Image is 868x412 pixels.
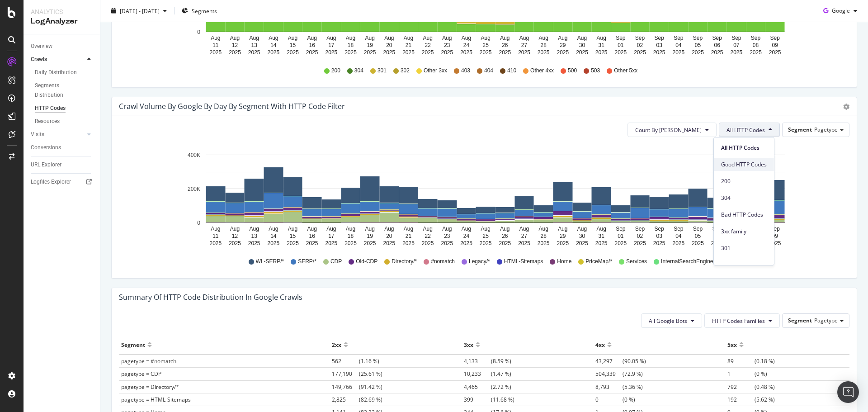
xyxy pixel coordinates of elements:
span: #nomatch [431,258,455,265]
text: Sep [751,35,761,41]
a: Resources [35,117,94,126]
text: Sep [770,35,780,41]
text: Sep [616,226,626,232]
span: 3xx family [721,227,767,236]
span: 43,297 [595,357,623,365]
text: Aug [538,35,548,41]
text: 25 [482,42,489,48]
text: Aug [404,226,413,232]
span: (0 %) [727,370,767,378]
text: Aug [211,226,220,232]
text: 2025 [422,240,434,246]
div: Visits [31,130,44,139]
span: Pagetype [814,317,838,324]
text: 26 [502,42,508,48]
text: 400K [188,152,200,158]
text: Aug [365,226,374,232]
span: 301 [377,67,387,75]
div: Analytics [31,7,93,16]
text: Aug [307,226,316,232]
text: 01 [618,42,624,48]
text: Sep [654,35,664,41]
span: 4,465 [464,383,491,391]
div: Conversions [31,143,61,152]
text: 28 [540,42,547,48]
span: 2,825 [332,396,359,403]
text: 04 [675,233,682,239]
text: 2025 [344,240,357,246]
text: Sep [674,35,684,41]
span: 304 [721,194,767,202]
span: PriceMap/* [585,258,612,265]
text: Aug [288,226,297,232]
text: 04 [675,42,682,48]
text: 2025 [306,49,318,56]
span: Segments [192,7,217,14]
text: Aug [230,35,240,41]
text: Aug [500,226,509,232]
text: 2025 [402,49,415,56]
text: 26 [502,233,508,239]
span: (1.16 %) [332,357,379,365]
text: Sep [674,226,684,232]
text: 12 [232,42,238,48]
span: (5.36 %) [595,383,643,391]
text: Sep [693,226,703,232]
span: (72.9 %) [595,370,643,378]
span: 8,793 [595,383,623,391]
a: Visits [31,130,85,139]
text: 2025 [672,240,684,246]
span: HTML-Sitemaps [504,258,543,265]
text: 2025 [634,49,646,56]
text: 2025 [518,240,530,246]
span: (0.18 %) [727,357,775,365]
text: 2025 [441,240,453,246]
text: 31 [598,42,604,48]
span: Other 5xx [614,67,637,75]
text: Aug [577,35,587,41]
text: 2025 [595,240,608,246]
div: Resources [35,117,60,126]
span: (0.48 %) [727,383,775,391]
div: Open Intercom Messenger [837,381,859,403]
span: 89 [727,357,755,365]
text: 2025 [306,240,318,246]
text: 2025 [480,240,492,246]
text: Sep [712,35,722,41]
span: Segment [788,126,812,133]
text: Sep [731,35,741,41]
span: Segment [788,317,812,324]
a: Conversions [31,143,94,152]
button: All HTTP Codes [719,123,780,137]
text: 02 [637,233,643,239]
text: 19 [367,233,373,239]
text: Aug [404,35,413,41]
a: Daily Distribution [35,68,94,77]
button: HTTP Codes Families [704,313,780,328]
span: 200 [721,177,767,185]
div: 2xx [332,337,341,352]
text: Aug [346,35,355,41]
text: 15 [290,233,296,239]
text: Aug [462,226,471,232]
text: 18 [348,233,354,239]
span: pagetype = Directory/* [121,383,179,391]
text: 22 [425,42,431,48]
text: 05 [695,233,701,239]
text: Aug [326,35,336,41]
span: All Google Bots [649,317,687,325]
text: 2025 [769,240,781,246]
text: 02 [637,42,643,48]
text: 2025 [287,240,299,246]
text: Aug [538,226,548,232]
text: Aug [269,226,278,232]
span: 500 [568,67,577,75]
span: Pagetype [814,126,838,133]
text: 24 [463,233,470,239]
text: 16 [309,42,315,48]
text: 05 [695,42,701,48]
span: (82.69 %) [332,396,382,403]
text: Aug [577,226,587,232]
text: Aug [558,226,567,232]
text: 2025 [383,240,395,246]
